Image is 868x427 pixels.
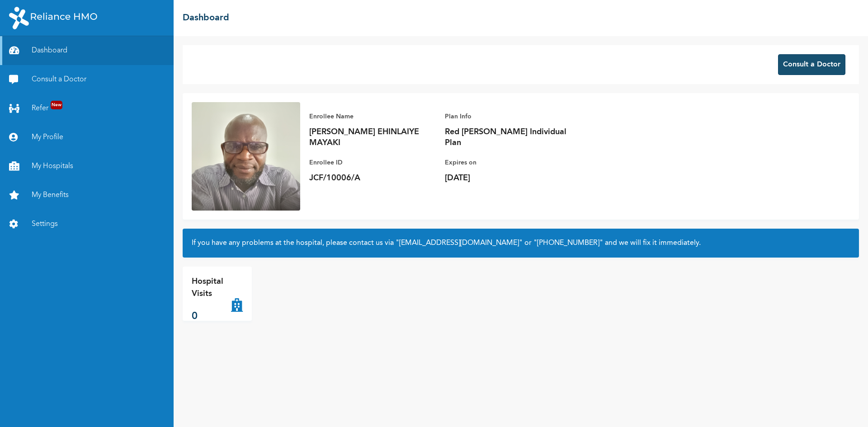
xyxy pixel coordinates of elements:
span: New [51,101,62,109]
h2: Dashboard [183,11,229,25]
a: "[PHONE_NUMBER]" [533,239,603,247]
p: Red [PERSON_NAME] Individual Plan [445,127,571,148]
img: RelianceHMO's Logo [9,7,97,29]
p: Enrollee Name [309,111,436,122]
button: Consult a Doctor [778,54,845,75]
img: Enrollee [192,102,300,211]
p: [PERSON_NAME] EHINLAIYE MAYAKI [309,127,436,148]
p: Expires on [445,157,571,168]
h2: If you have any problems at the hospital, please contact us via or and we will fix it immediately. [192,238,850,249]
a: "[EMAIL_ADDRESS][DOMAIN_NAME]" [396,239,523,247]
p: Plan Info [445,111,571,122]
p: 0 [192,309,231,324]
p: JCF/10006/A [309,173,436,183]
p: Enrollee ID [309,157,436,168]
p: Hospital Visits [192,276,231,300]
p: [DATE] [445,173,571,183]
